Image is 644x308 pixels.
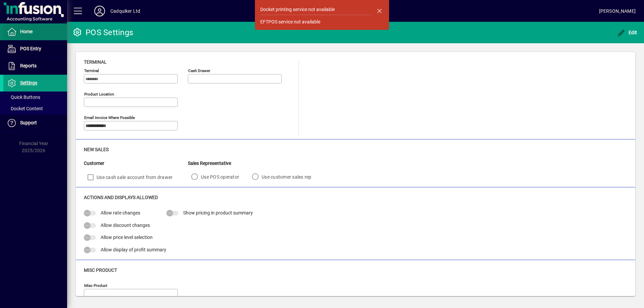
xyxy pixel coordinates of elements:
[3,58,67,74] a: Reports
[3,91,67,103] a: Quick Buttons
[188,68,210,73] mat-label: Cash Drawer
[3,115,67,131] a: Support
[3,23,67,40] a: Home
[84,59,107,65] span: Terminal
[20,29,33,34] span: Home
[101,235,153,240] span: Allow price level selection
[3,103,67,114] a: Docket Content
[101,223,150,228] span: Allow discount changes
[7,106,43,111] span: Docket Content
[183,210,253,215] span: Show pricing in product summary
[72,27,133,38] div: POS Settings
[89,5,110,17] button: Profile
[84,267,117,273] span: Misc Product
[188,160,321,167] div: Sales Representative
[84,68,99,73] mat-label: Terminal
[84,283,107,288] mat-label: Misc Product
[84,92,114,97] mat-label: Product location
[20,46,41,51] span: POS Entry
[84,147,109,152] span: New Sales
[20,120,37,125] span: Support
[615,26,639,39] button: Edit
[3,41,67,57] a: POS Entry
[84,115,135,120] mat-label: Email Invoice where possible
[617,30,637,35] span: Edit
[84,160,188,167] div: Customer
[101,210,140,215] span: Allow rate changes
[20,80,37,85] span: Settings
[110,6,140,16] div: Cadquiker Ltd
[140,6,599,16] span: [DATE] 16:37
[101,247,166,252] span: Allow display of profit summary
[84,195,158,200] span: Actions and Displays Allowed
[7,95,40,100] span: Quick Buttons
[599,6,636,16] div: [PERSON_NAME]
[260,18,320,25] div: EFTPOS service not available
[20,63,37,68] span: Reports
